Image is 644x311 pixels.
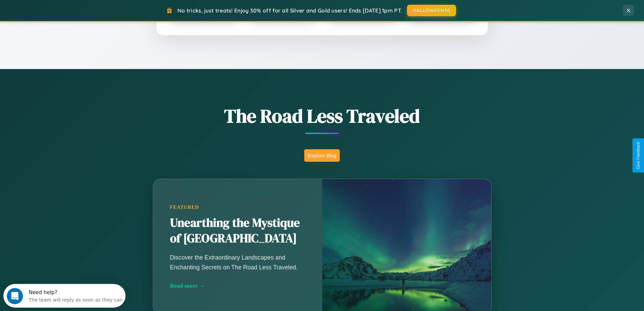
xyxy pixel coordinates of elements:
div: Need help? [25,6,119,11]
div: Give Feedback [636,142,641,169]
button: Explore Blog [304,149,340,162]
div: The team will reply as soon as they can [25,11,119,18]
button: HALLOWEEN30 [407,5,456,16]
p: Discover the Extraordinary Landscapes and Enchanting Secrets on The Road Less Traveled. [170,253,305,272]
span: No tricks, just treats! Enjoy 30% off for all Silver and Gold users! Ends [DATE] 1pm PT. [177,7,402,14]
h2: Unearthing the Mystique of [GEOGRAPHIC_DATA] [170,215,305,246]
h1: The Road Less Traveled [119,103,525,129]
iframe: Intercom live chat discovery launcher [3,284,125,308]
div: Featured [170,204,305,210]
iframe: Intercom live chat [7,288,23,304]
div: Read more → [170,282,305,289]
div: Open Intercom Messenger [3,3,126,21]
